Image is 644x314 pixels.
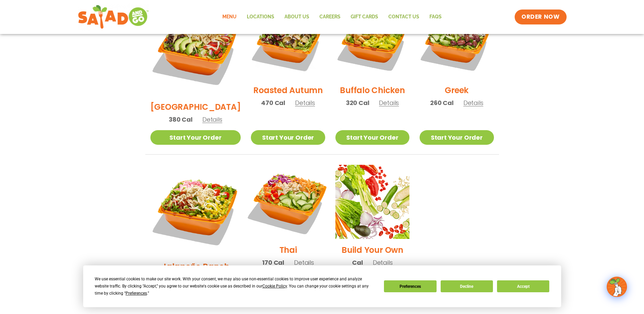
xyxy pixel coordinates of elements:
span: 170 Cal [262,258,284,267]
span: 320 Cal [346,98,369,107]
span: Details [463,99,483,107]
span: Cal [352,258,363,267]
a: Menu [217,9,242,25]
span: Details [295,99,315,107]
img: Product photo for Jalapeño Ranch Salad [150,165,241,256]
img: Product photo for Thai Salad [244,158,331,245]
a: Contact Us [383,9,424,25]
h2: Thai [279,244,297,256]
a: Start Your Order [420,130,494,145]
img: new-SAG-logo-768×292 [78,3,149,31]
span: Cookie Policy [262,284,287,289]
span: Preferences [126,291,147,296]
button: Accept [497,280,549,292]
span: ORDER NOW [521,13,559,21]
button: Preferences [384,280,436,292]
img: Product photo for BBQ Ranch Salad [150,5,241,96]
span: Details [202,115,222,124]
a: Careers [314,9,346,25]
img: Product photo for Buffalo Chicken Salad [335,5,409,79]
h2: Buffalo Chicken [340,84,405,96]
span: 470 Cal [261,98,285,107]
span: Details [379,99,399,107]
img: wpChatIcon [607,277,626,296]
div: Cookie Consent Prompt [83,265,561,307]
a: About Us [279,9,314,25]
a: Locations [242,9,279,25]
nav: Menu [217,9,447,25]
h2: [GEOGRAPHIC_DATA] [150,101,241,113]
span: 380 Cal [169,115,192,124]
div: We use essential cookies to make our site work. With your consent, we may also use non-essential ... [95,276,376,297]
img: Product photo for Build Your Own [335,165,409,239]
img: Product photo for Greek Salad [420,5,494,79]
img: Product photo for Roasted Autumn Salad [251,5,325,79]
a: GIFT CARDS [346,9,383,25]
span: Details [294,258,314,267]
a: Start Your Order [150,130,241,145]
a: FAQs [424,9,447,25]
a: Start Your Order [335,130,409,145]
a: Start Your Order [251,130,325,145]
a: ORDER NOW [515,10,566,24]
h2: Build Your Own [342,244,403,256]
span: 260 Cal [430,98,454,107]
h2: Roasted Autumn [253,84,323,96]
button: Decline [441,280,493,292]
h2: Jalapeño Ranch [162,261,229,273]
span: Details [373,258,393,267]
h2: Greek [445,84,468,96]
